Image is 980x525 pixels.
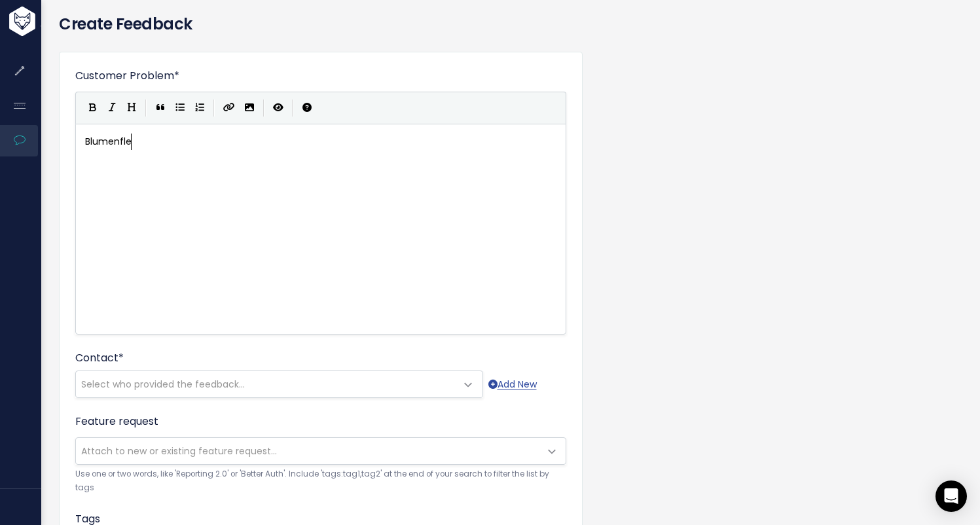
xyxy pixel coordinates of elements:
[151,98,170,118] button: Quote
[75,414,158,429] label: Feature request
[213,100,215,116] i: |
[240,98,259,118] button: Import an image
[81,444,277,458] span: Attach to new or existing feature request...
[75,68,179,84] label: Customer Problem
[935,480,967,512] div: Open Intercom Messenger
[59,12,960,36] h4: Create Feedback
[75,467,566,496] small: Use one or two words, like 'Reporting 2.0' or 'Better Auth'. Include 'tags:tag1,tag2' at the end ...
[488,376,537,393] a: Add New
[6,7,107,36] img: logo-white.9d6f32f41409.svg
[75,350,124,366] label: Contact
[102,98,122,118] button: Italic
[219,98,240,118] button: Create Link
[297,98,317,118] button: Markdown Guide
[263,100,264,116] i: |
[145,100,147,116] i: |
[122,98,141,118] button: Heading
[268,98,288,118] button: Toggle Preview
[85,135,132,148] span: Blumenfle
[190,98,209,118] button: Numbered List
[292,100,293,116] i: |
[82,98,102,118] button: Bold
[81,378,245,391] span: Select who provided the feedback...
[170,98,190,118] button: Generic List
